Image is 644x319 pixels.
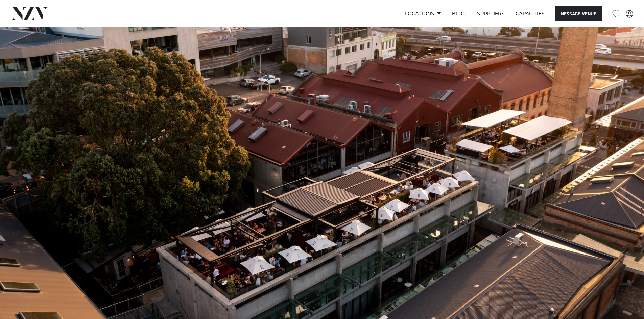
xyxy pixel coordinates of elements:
a: BLOG [447,6,472,21]
img: nzv-logo.png [11,7,48,20]
a: Locations [399,6,447,21]
button: Message Venue [555,6,602,21]
a: Capacities [510,6,550,21]
a: SUPPLIERS [472,6,510,21]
